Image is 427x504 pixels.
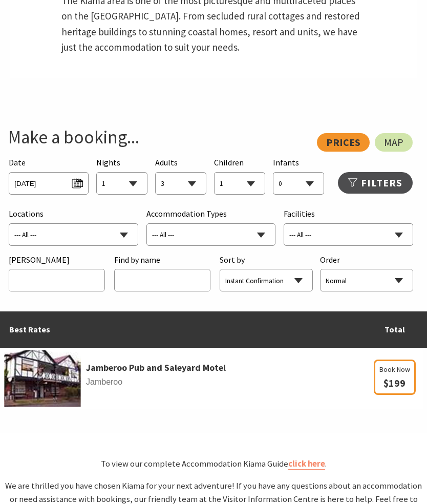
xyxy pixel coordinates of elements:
[288,458,325,470] a: click here
[9,207,58,221] span: Locations
[383,376,405,389] span: $199
[9,157,26,167] span: Date
[9,254,70,267] span: [PERSON_NAME]
[4,375,367,389] span: Jamberoo
[9,156,88,195] div: Please choose your desired arrival date
[14,175,82,189] span: [DATE]
[4,457,423,471] p: To view our complete Accommodation Kiama Guide .
[214,157,244,167] span: Children
[146,207,227,221] span: Accommodation Types
[155,157,178,167] span: Adults
[220,254,269,267] span: Sort by
[4,350,81,407] img: Footballa.jpg
[367,311,423,348] td: Total
[273,157,299,167] span: Infants
[114,254,160,267] span: Find by name
[374,379,416,389] a: Book Now $199
[320,254,369,267] span: Order
[96,156,120,170] span: Nights
[384,138,403,146] span: Map
[284,207,333,221] span: Facilities
[375,133,413,152] a: Map
[379,364,410,375] span: Book Now
[86,361,226,375] a: Jamberoo Pub and Saleyard Motel
[96,156,147,195] div: Choose a number of nights
[4,311,367,348] td: Best Rates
